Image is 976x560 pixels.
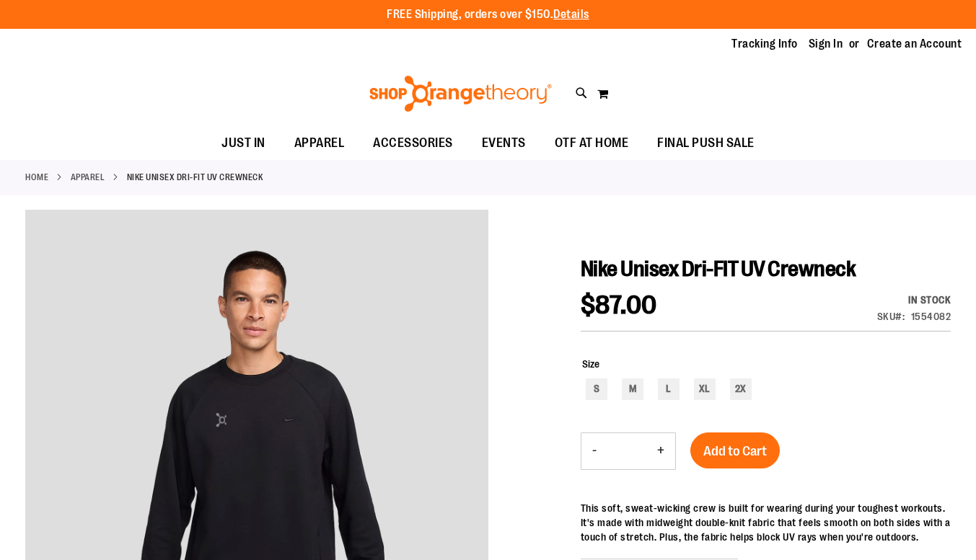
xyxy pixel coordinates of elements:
[877,311,905,322] strong: SKU
[731,36,798,52] a: Tracking Info
[127,171,263,184] strong: Nike Unisex Dri-FIT UV Crewneck
[555,127,629,159] span: OTF AT HOME
[582,358,599,370] span: Size
[607,434,646,468] input: Product quantity
[658,378,680,400] div: L
[730,378,752,400] div: 2X
[809,36,843,52] a: Sign In
[867,36,962,52] a: Create an Account
[553,8,589,21] a: Details
[622,378,643,400] div: M
[911,309,951,324] div: 1554082
[877,293,951,307] div: Availability
[373,127,453,159] span: ACCESSORIES
[581,257,856,281] span: Nike Unisex Dri-FIT UV Crewneck
[367,76,554,112] img: Shop Orangetheory
[657,127,755,159] span: FINAL PUSH SALE
[221,127,265,159] span: JUST IN
[646,433,675,469] button: Increase product quantity
[294,127,345,159] span: APPAREL
[581,501,951,544] div: This soft, sweat-wicking crew is built for wearing during your toughest workouts. It's made with ...
[581,433,607,469] button: Decrease product quantity
[586,378,607,400] div: S
[694,378,716,400] div: XL
[482,127,526,159] span: EVENTS
[581,290,657,320] span: $87.00
[71,171,105,184] a: APPAREL
[877,293,951,307] div: In stock
[690,432,780,468] button: Add to Cart
[703,443,767,459] span: Add to Cart
[25,171,48,184] a: Home
[387,6,589,23] p: FREE Shipping, orders over $150.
